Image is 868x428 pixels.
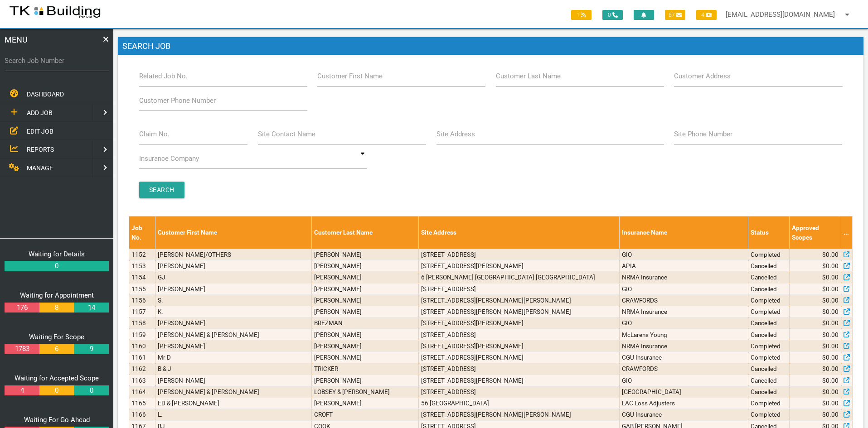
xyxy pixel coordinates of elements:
[27,164,53,172] span: MANAGE
[129,294,155,306] td: 1156
[5,385,39,396] a: 4
[748,340,790,351] td: Completed
[155,398,312,409] td: ED & [PERSON_NAME]
[129,363,155,375] td: 1162
[436,129,475,139] label: Site Address
[822,364,839,373] span: $0.00
[748,260,790,272] td: Cancelled
[790,216,841,249] th: Approved Scopes
[312,409,419,420] td: CROFT
[312,329,419,340] td: [PERSON_NAME]
[129,249,155,260] td: 1152
[620,386,748,397] td: [GEOGRAPHIC_DATA]
[822,410,839,419] span: $0.00
[748,409,790,420] td: Completed
[129,283,155,294] td: 1155
[155,317,312,329] td: [PERSON_NAME]
[748,352,790,363] td: Completed
[419,352,620,363] td: [STREET_ADDRESS][PERSON_NAME]
[139,96,216,106] label: Customer Phone Number
[39,344,74,354] a: 6
[822,296,839,305] span: $0.00
[674,129,732,139] label: Site Phone Number
[748,272,790,283] td: Cancelled
[312,272,419,283] td: [PERSON_NAME]
[155,340,312,351] td: [PERSON_NAME]
[139,129,170,139] label: Claim No.
[748,306,790,317] td: Completed
[155,306,312,317] td: K.
[74,303,108,313] a: 14
[74,344,108,354] a: 9
[9,5,101,19] img: s3file
[620,375,748,386] td: GIO
[129,216,155,249] th: Job No.
[419,398,620,409] td: 56 [GEOGRAPHIC_DATA]
[5,344,39,354] a: 1783
[620,340,748,351] td: NRMA Insurance
[118,37,863,55] h1: Search Job
[155,260,312,272] td: [PERSON_NAME]
[419,409,620,420] td: [STREET_ADDRESS][PERSON_NAME][PERSON_NAME]
[419,294,620,306] td: [STREET_ADDRESS][PERSON_NAME][PERSON_NAME]
[312,249,419,260] td: [PERSON_NAME]
[29,333,84,341] a: Waiting For Scope
[312,306,419,317] td: [PERSON_NAME]
[822,341,839,351] span: $0.00
[748,317,790,329] td: Cancelled
[620,398,748,409] td: LAC Loss Adjusters
[155,329,312,340] td: [PERSON_NAME] & [PERSON_NAME]
[419,272,620,283] td: 6 [PERSON_NAME] [GEOGRAPHIC_DATA] [GEOGRAPHIC_DATA]
[419,363,620,375] td: [STREET_ADDRESS]
[620,306,748,317] td: NRMA Insurance
[822,353,839,362] span: $0.00
[419,340,620,351] td: [STREET_ADDRESS][PERSON_NAME]
[312,398,419,409] td: [PERSON_NAME]
[129,398,155,409] td: 1165
[129,386,155,397] td: 1164
[312,340,419,351] td: [PERSON_NAME]
[696,10,717,20] span: 4
[419,329,620,340] td: [STREET_ADDRESS]
[5,34,28,46] span: MENU
[822,284,839,293] span: $0.00
[748,249,790,260] td: Completed
[748,283,790,294] td: Cancelled
[312,317,419,329] td: BREZMAN
[27,109,53,116] span: ADD JOB
[129,352,155,363] td: 1161
[155,375,312,386] td: [PERSON_NAME]
[665,10,685,20] span: 87
[129,409,155,420] td: 1166
[5,56,109,66] label: Search Job Number
[155,272,312,283] td: GJ
[419,317,620,329] td: [STREET_ADDRESS][PERSON_NAME]
[129,340,155,351] td: 1160
[674,71,731,82] label: Customer Address
[312,363,419,375] td: TRICKER
[155,216,312,249] th: Customer First Name
[312,294,419,306] td: [PERSON_NAME]
[5,303,39,313] a: 176
[620,409,748,420] td: CGU Insurance
[5,261,109,271] a: 0
[822,250,839,259] span: $0.00
[24,416,90,424] a: Waiting For Go Ahead
[312,260,419,272] td: [PERSON_NAME]
[419,306,620,317] td: [STREET_ADDRESS][PERSON_NAME][PERSON_NAME]
[419,375,620,386] td: [STREET_ADDRESS][PERSON_NAME]
[620,283,748,294] td: GIO
[620,352,748,363] td: CGU Insurance
[129,306,155,317] td: 1157
[155,283,312,294] td: [PERSON_NAME]
[620,317,748,329] td: GIO
[822,330,839,339] span: $0.00
[139,182,184,198] input: Search
[129,260,155,272] td: 1153
[312,386,419,397] td: LOBSEY & [PERSON_NAME]
[620,329,748,340] td: McLarens Young
[312,283,419,294] td: [PERSON_NAME]
[748,386,790,397] td: Cancelled
[620,294,748,306] td: CRAWFORDS
[139,71,188,82] label: Related Job No.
